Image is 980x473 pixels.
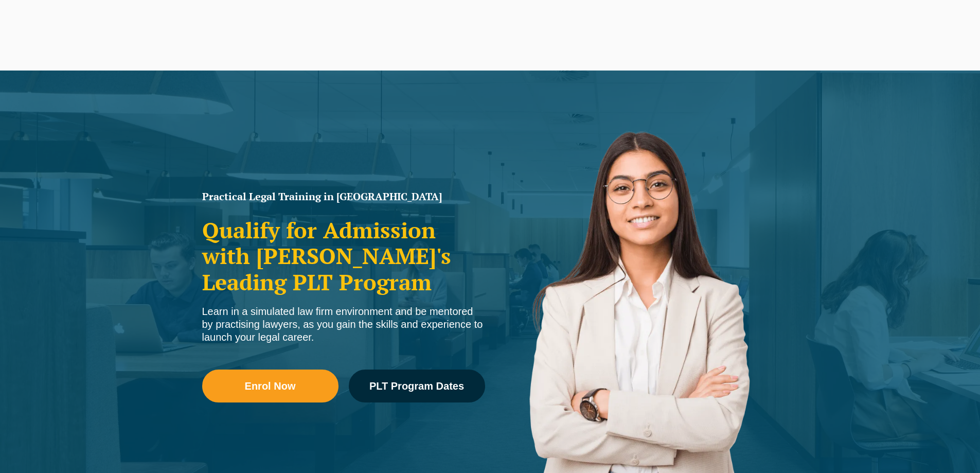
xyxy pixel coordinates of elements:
[202,370,338,402] a: Enrol Now
[202,217,485,295] h2: Qualify for Admission with [PERSON_NAME]'s Leading PLT Program
[349,370,485,402] a: PLT Program Dates
[202,191,485,202] h1: Practical Legal Training in [GEOGRAPHIC_DATA]
[245,381,296,391] span: Enrol Now
[369,381,464,391] span: PLT Program Dates
[202,305,485,344] div: Learn in a simulated law firm environment and be mentored by practising lawyers, as you gain the ...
